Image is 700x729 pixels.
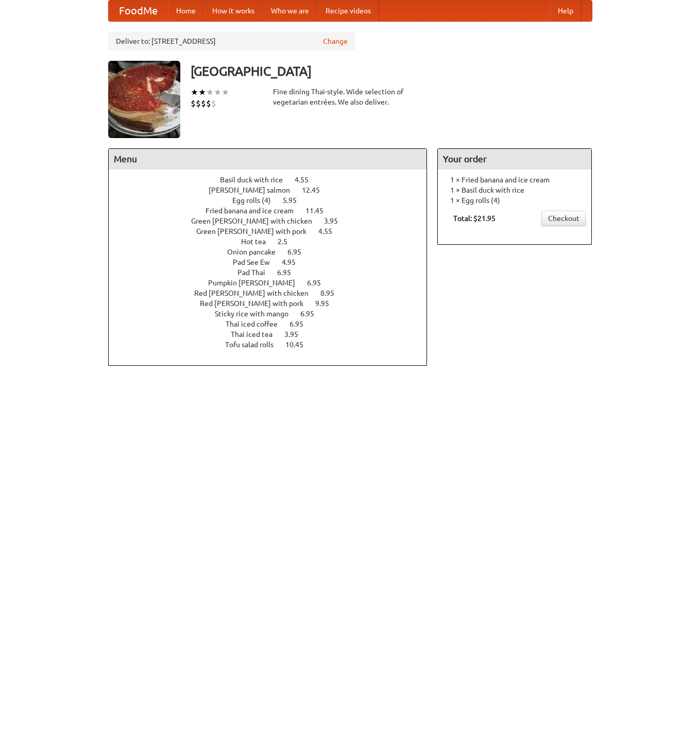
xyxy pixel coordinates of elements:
[191,61,592,81] h3: [GEOGRAPHIC_DATA]
[307,279,331,287] span: 6.95
[227,248,286,256] span: Onion pancake
[323,36,348,46] a: Change
[194,289,319,297] span: Red [PERSON_NAME] with chicken
[194,289,353,297] a: Red [PERSON_NAME] with chicken 8.95
[277,268,301,277] span: 6.95
[231,330,283,338] span: Thai iced tea
[225,341,284,349] span: Tofu salad rolls
[300,310,325,318] span: 6.95
[209,186,339,194] a: [PERSON_NAME] salmon 12.45
[206,207,343,215] a: Fried banana and ice cream 11.45
[232,196,316,205] a: Egg rolls (4) 5.95
[241,238,276,246] span: Hot tea
[191,87,198,98] li: ★
[320,289,345,297] span: 8.95
[191,98,196,109] li: $
[226,320,322,328] a: Thai iced coffee 6.95
[214,87,221,98] li: ★
[220,176,328,184] a: Basil duck with rice 4.55
[318,227,343,235] span: 4.55
[237,268,276,277] span: Pad Thai
[208,279,340,287] a: Pumpkin [PERSON_NAME] 6.95
[109,1,168,21] a: FoodMe
[196,227,317,235] span: Green [PERSON_NAME] with pork
[206,98,211,109] li: $
[237,268,310,277] a: Pad Thai 6.95
[453,214,496,223] b: Total: $21.95
[233,258,315,266] a: Pad See Ew 4.95
[231,330,317,338] a: Thai iced tea 3.95
[225,341,322,349] a: Tofu salad rolls 10.45
[233,258,280,266] span: Pad See Ew
[215,310,299,318] span: Sticky rice with mango
[443,185,586,195] li: 1 × Basil duck with rice
[287,248,312,256] span: 6.95
[317,1,379,21] a: Recipe videos
[201,98,206,109] li: $
[211,98,216,109] li: $
[284,330,309,338] span: 3.95
[108,61,180,138] img: angular.jpg
[295,176,319,184] span: 4.55
[278,238,298,246] span: 2.5
[438,149,591,169] h4: Your order
[443,175,586,185] li: 1 × Fried banana and ice cream
[208,279,305,287] span: Pumpkin [PERSON_NAME]
[200,299,348,308] a: Red [PERSON_NAME] with pork 9.95
[305,207,334,215] span: 11.45
[285,341,314,349] span: 10.45
[226,320,288,328] span: Thai iced coffee
[541,211,586,226] a: Checkout
[108,32,355,50] div: Deliver to: [STREET_ADDRESS]
[191,217,357,225] a: Green [PERSON_NAME] with chicken 3.95
[263,1,317,21] a: Who we are
[204,1,263,21] a: How it works
[209,186,300,194] span: [PERSON_NAME] salmon
[282,258,306,266] span: 4.95
[206,87,214,98] li: ★
[220,176,293,184] span: Basil duck with rice
[315,299,339,308] span: 9.95
[215,310,333,318] a: Sticky rice with mango 6.95
[168,1,204,21] a: Home
[273,87,428,107] div: Fine dining Thai-style. Wide selection of vegetarian entrées. We also deliver.
[302,186,330,194] span: 12.45
[283,196,307,205] span: 5.95
[109,149,427,169] h4: Menu
[196,227,351,235] a: Green [PERSON_NAME] with pork 4.55
[227,248,320,256] a: Onion pancake 6.95
[289,320,314,328] span: 6.95
[196,98,201,109] li: $
[206,207,304,215] span: Fried banana and ice cream
[241,238,306,246] a: Hot tea 2.5
[198,87,206,98] li: ★
[324,217,348,225] span: 3.95
[191,217,322,225] span: Green [PERSON_NAME] with chicken
[232,196,281,205] span: Egg rolls (4)
[550,1,582,21] a: Help
[221,87,229,98] li: ★
[200,299,314,308] span: Red [PERSON_NAME] with pork
[443,195,586,206] li: 1 × Egg rolls (4)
